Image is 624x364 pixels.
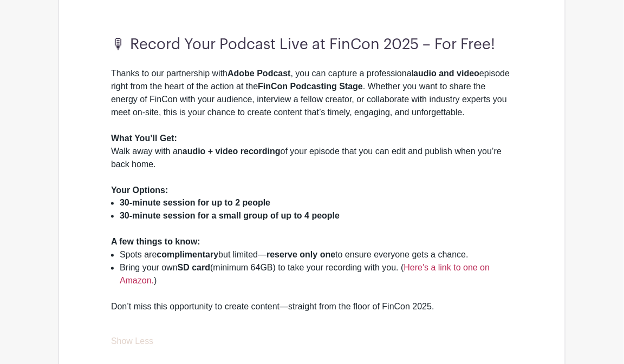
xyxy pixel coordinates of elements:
li: Bring your own (minimum 64GB) to take your recording with you. ( ) [120,262,513,301]
div: Walk away with an of your episode that you can edit and publish when you’re back home. [111,132,513,184]
strong: Adobe Podcast [227,69,290,78]
div: Don’t miss this opportunity to create content—straight from the floor of FinCon 2025. [111,301,513,327]
a: Show Less [111,337,153,350]
strong: reserve only one [266,250,335,260]
strong: 30-minute session for a small group of up to 4 people [120,211,340,221]
li: Spots are but limited— to ensure everyone gets a chance. [120,249,513,262]
strong: What You’ll Get: [111,134,177,143]
strong: audio + video recording [183,147,281,156]
strong: SD card [178,263,210,273]
strong: complimentary [157,250,218,260]
strong: 30-minute session for up to 2 people [120,198,270,208]
strong: audio and video [414,69,480,78]
h3: 🎙 Record Your Podcast Live at FinCon 2025 – For Free! [111,36,513,54]
strong: A few things to know: [111,237,200,247]
div: Thanks to our partnership with , you can capture a professional episode right from the heart of t... [111,67,513,132]
strong: FinCon Podcasting Stage [258,82,363,91]
strong: Your Options: [111,186,168,195]
a: Here's a link to one on Amazon. [120,263,490,286]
